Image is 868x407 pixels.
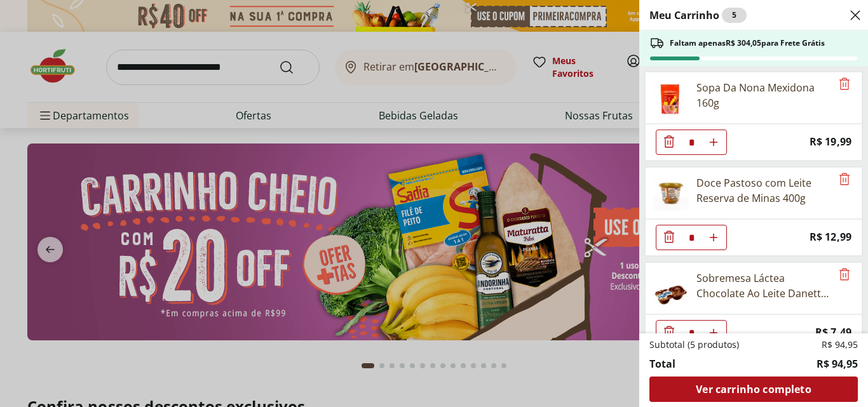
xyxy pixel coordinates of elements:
button: Diminuir Quantidade [656,130,682,155]
button: Aumentar Quantidade [701,320,726,345]
button: Remove [837,267,852,283]
button: Remove [837,172,852,187]
span: R$ 7,49 [815,324,851,341]
input: Quantidade Atual [682,130,701,154]
span: Subtotal (5 produtos) [649,338,739,351]
span: Total [649,356,675,371]
button: Diminuir Quantidade [656,225,682,250]
span: R$ 12,99 [810,229,851,246]
span: R$ 94,95 [817,356,858,371]
img: Principal [653,80,689,116]
h2: Meu Carrinho [649,8,747,23]
button: Remove [837,77,852,92]
span: Faltam apenas R$ 304,05 para Frete Grátis [670,38,825,48]
img: Principal [653,270,689,306]
img: Doce Pastoso com Leite Reserva de Minas 400g [653,175,689,211]
div: Sopa Da Nona Mexidona 160g [696,80,831,110]
a: Ver carrinho completo [649,377,858,402]
button: Aumentar Quantidade [701,130,726,155]
div: Doce Pastoso com Leite Reserva de Minas 400g [696,175,831,206]
span: Ver carrinho completo [696,384,811,394]
button: Diminuir Quantidade [656,320,682,345]
div: Sobremesa Láctea Chocolate Ao Leite Danette Bandeja 180G 2 Unidades [696,270,831,301]
input: Quantidade Atual [682,321,701,345]
span: R$ 19,99 [810,133,851,150]
button: Aumentar Quantidade [701,225,726,250]
input: Quantidade Atual [682,225,701,250]
span: R$ 94,95 [822,338,858,351]
div: 5 [722,8,747,23]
